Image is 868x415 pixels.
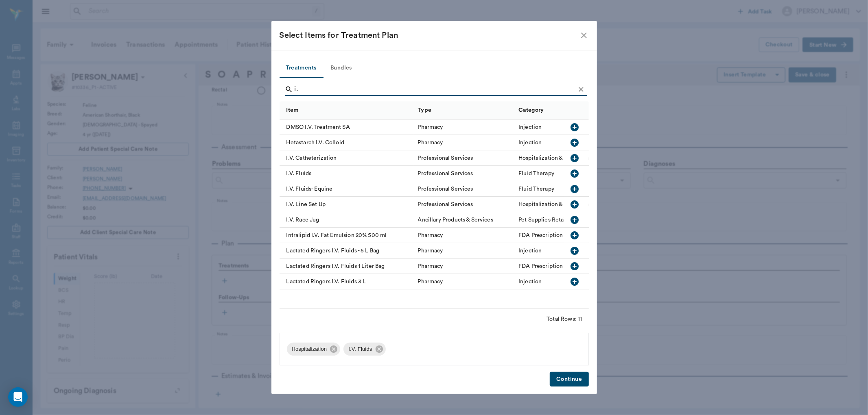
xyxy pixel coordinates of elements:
div: I.V. Catheterization [280,150,414,166]
div: Pharmacy [418,262,443,270]
div: Select Items for Treatment Plan [280,29,579,42]
div: Type [414,101,515,120]
div: FDA Prescription Meds, Pill, Cap, Liquid, Etc. [518,231,636,239]
div: Total Rows: 11 [547,315,582,323]
div: Intralipid I.V. Fat Emulsion 20% 500 ml [280,228,414,243]
div: I.V. Fluids [280,166,414,181]
div: Injection [518,123,542,131]
div: Item [286,99,299,122]
div: Lactated Ringers I.V. Fluids 3 L [280,274,414,289]
div: Category [518,99,544,122]
div: Pet Supplies Retail [518,216,567,224]
div: Injection [518,247,542,255]
div: Type [418,99,432,122]
button: Bundles [323,59,360,78]
div: I.V. Fluids [343,343,385,356]
div: Item [280,101,414,120]
div: Fluid Therapy [518,185,554,193]
div: Professional Services [418,200,473,209]
div: Fluid Therapy [518,169,554,178]
div: Pharmacy [418,139,443,147]
div: I.V. Fluids- Equine [280,181,414,197]
div: FDA Prescription Meds, Pill, Cap, Liquid, Etc. [518,262,636,270]
span: Hospitalization [287,345,332,353]
div: Pharmacy [418,278,443,286]
div: I.V. Line Set Up [280,197,414,212]
button: close [579,30,589,40]
div: Hospitalization [287,343,341,356]
span: I.V. Fluids [343,345,377,353]
div: Pharmacy [418,231,443,239]
div: Ancillary Products & Services [418,216,493,224]
button: Continue [550,372,588,387]
div: Category [514,101,667,120]
div: Hetastarch I.V. Colloid [280,135,414,150]
div: Hospitalization & Treatment [518,200,591,209]
div: Lactated Ringers I.V. Fluids - 5 L Bag [280,243,414,259]
input: Find a treatment [295,83,575,96]
div: Pharmacy [418,123,443,131]
div: Injection [518,139,542,147]
div: Injection [518,278,542,286]
div: Pharmacy [418,247,443,255]
button: Treatments [280,59,323,78]
div: Hospitalization & Treatment [518,154,591,162]
div: Professional Services [418,169,473,178]
div: Professional Services [418,185,473,193]
div: Open Intercom Messenger [8,387,28,407]
div: Lactated Ringers I.V. Fluids 1 Liter Bag [280,259,414,274]
div: I.V. Race Jug [280,212,414,228]
div: Search [285,83,587,98]
div: Professional Services [418,154,473,162]
div: DMSO I.V. Treatment SA [280,120,414,135]
button: Clear [575,83,587,96]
